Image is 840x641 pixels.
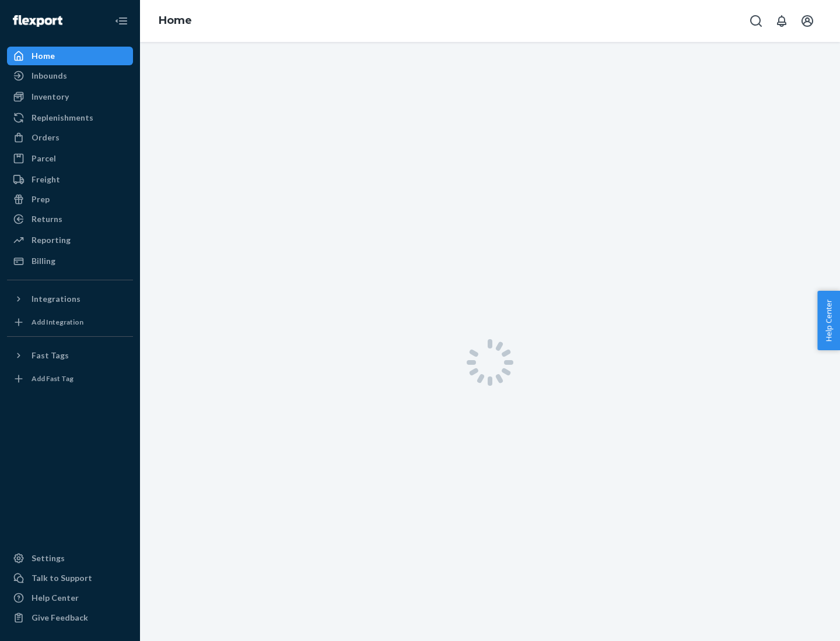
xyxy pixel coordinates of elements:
a: Add Fast Tag [7,369,133,388]
a: Parcel [7,149,133,168]
div: Talk to Support [32,572,92,584]
div: Integrations [32,293,80,305]
div: Fast Tags [32,350,69,361]
div: Prep [32,193,50,205]
a: Talk to Support [7,569,133,587]
div: Inbounds [32,70,67,82]
a: Home [159,14,192,27]
a: Replenishments [7,108,133,127]
a: Returns [7,210,133,228]
button: Fast Tags [7,346,133,365]
a: Inventory [7,87,133,106]
div: Add Fast Tag [32,374,73,383]
button: Help Center [817,291,840,350]
button: Open notifications [770,9,793,33]
div: Replenishments [32,112,93,124]
div: Give Feedback [32,612,88,624]
button: Open Search Box [744,9,768,33]
a: Orders [7,128,133,147]
a: Help Center [7,589,133,607]
div: Orders [32,132,60,143]
div: Returns [32,213,62,225]
button: Integrations [7,290,133,308]
div: Home [32,50,55,62]
div: Settings [32,552,65,564]
button: Open account menu [796,9,819,33]
a: Billing [7,252,133,270]
div: Freight [32,174,60,185]
div: Add Integration [32,317,83,327]
img: Flexport logo [13,15,62,27]
a: Freight [7,170,133,189]
button: Give Feedback [7,608,133,627]
div: Help Center [32,592,79,604]
button: Close Navigation [110,9,133,33]
div: Parcel [32,153,56,164]
div: Reporting [32,234,71,246]
a: Prep [7,190,133,209]
a: Settings [7,549,133,568]
a: Home [7,47,133,65]
ol: breadcrumbs [149,4,201,38]
a: Reporting [7,231,133,249]
a: Add Integration [7,313,133,332]
div: Inventory [32,91,69,103]
a: Inbounds [7,66,133,85]
div: Billing [32,255,55,267]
